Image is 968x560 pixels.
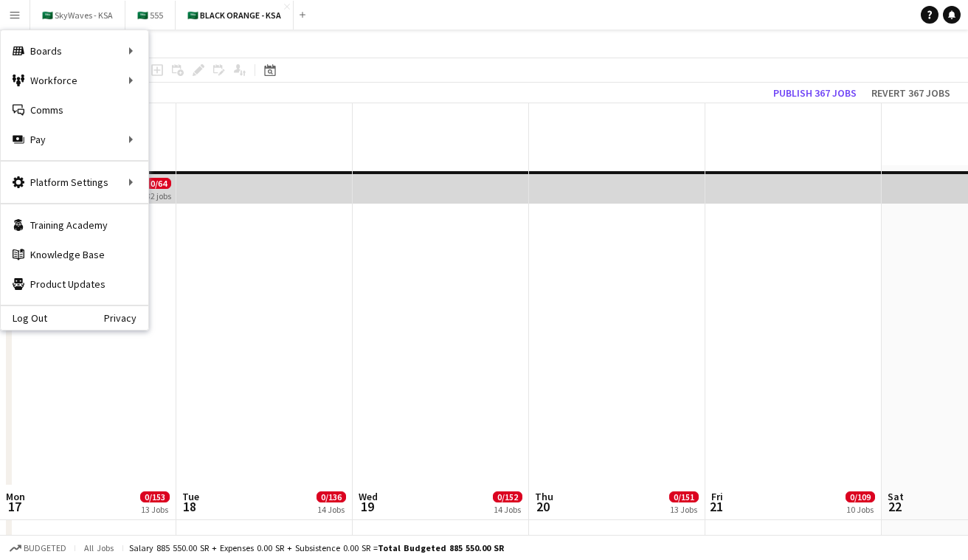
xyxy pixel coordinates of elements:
[1,210,148,240] a: Training Academy
[670,504,698,515] div: 13 Jobs
[888,490,904,503] span: Sat
[1,125,148,154] div: Pay
[711,490,723,503] span: Fri
[359,490,378,503] span: Wed
[125,1,176,30] button: 🇸🇦 555
[81,542,117,553] span: All jobs
[493,491,522,502] span: 0/152
[180,498,199,515] span: 18
[535,490,553,503] span: Thu
[846,491,875,502] span: 0/109
[146,189,171,201] div: 32 jobs
[378,542,504,553] span: Total Budgeted 885 550.00 SR
[1,269,148,299] a: Product Updates
[141,504,169,515] div: 13 Jobs
[1,312,47,324] a: Log Out
[1,36,148,66] div: Boards
[30,1,125,30] button: 🇸🇦 SkyWaves - KSA
[533,498,553,515] span: 20
[129,542,504,553] div: Salary 885 550.00 SR + Expenses 0.00 SR + Subsistence 0.00 SR =
[885,498,904,515] span: 22
[494,504,522,515] div: 14 Jobs
[865,83,956,103] button: Revert 367 jobs
[1,95,148,125] a: Comms
[182,490,199,503] span: Tue
[356,498,378,515] span: 19
[146,178,171,189] span: 0/64
[7,540,69,556] button: Budgeted
[4,498,25,515] span: 17
[24,543,66,553] span: Budgeted
[140,491,170,502] span: 0/153
[767,83,862,103] button: Publish 367 jobs
[669,491,699,502] span: 0/151
[1,66,148,95] div: Workforce
[846,504,874,515] div: 10 Jobs
[1,167,148,197] div: Platform Settings
[317,504,345,515] div: 14 Jobs
[317,491,346,502] span: 0/136
[104,312,148,324] a: Privacy
[1,240,148,269] a: Knowledge Base
[176,1,294,30] button: 🇸🇦 BLACK ORANGE - KSA
[6,490,25,503] span: Mon
[709,498,723,515] span: 21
